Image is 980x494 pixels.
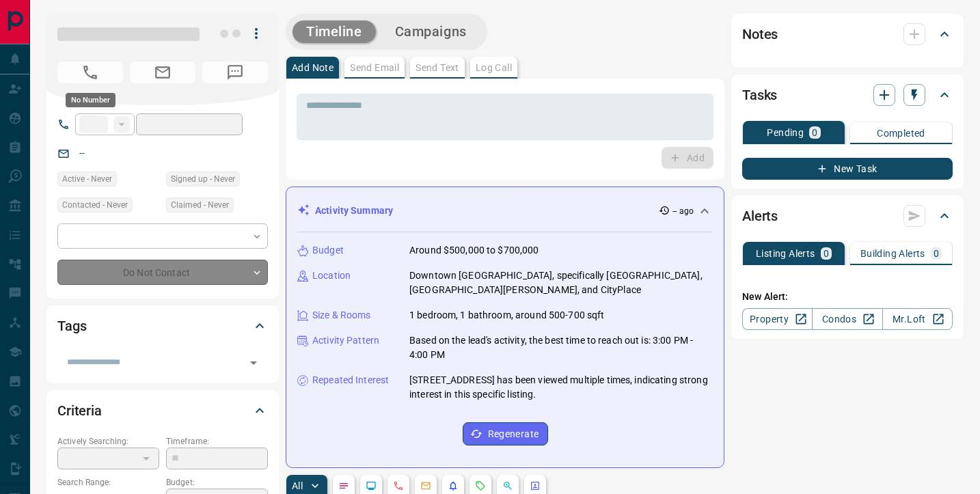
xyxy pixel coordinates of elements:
[57,260,268,285] div: Do Not Contact
[171,198,229,212] span: Claimed - Never
[409,333,713,362] p: Based on the lead's activity, the best time to reach out is: 3:00 PM - 4:00 PM
[463,422,548,445] button: Regenerate
[312,333,379,348] p: Activity Pattern
[171,172,235,186] span: Signed up - Never
[315,204,393,218] p: Activity Summary
[57,315,86,337] h2: Tags
[366,480,377,491] svg: Lead Browsing Activity
[62,172,112,186] span: Active - Never
[338,480,349,491] svg: Notes
[882,308,953,330] a: Mr.Loft
[57,435,159,448] p: Actively Searching:
[409,308,605,323] p: 1 bedroom, 1 bathroom, around 500-700 sqft
[420,480,431,491] svg: Emails
[812,308,882,330] a: Condos
[312,243,344,258] p: Budget
[312,373,389,387] p: Repeated Interest
[312,308,371,323] p: Size & Rooms
[57,400,102,422] h2: Criteria
[742,23,778,45] h2: Notes
[742,308,813,330] a: Property
[824,249,829,258] p: 0
[475,480,486,491] svg: Requests
[812,128,817,137] p: 0
[756,249,815,258] p: Listing Alerts
[292,20,376,43] button: Timeline
[448,480,459,491] svg: Listing Alerts
[292,63,334,72] p: Add Note
[292,481,303,491] p: All
[742,18,953,51] div: Notes
[767,128,804,137] p: Pending
[381,20,480,43] button: Campaigns
[57,394,268,427] div: Criteria
[742,290,953,304] p: New Alert:
[297,198,713,223] div: Activity Summary-- ago
[166,476,268,489] p: Budget:
[860,249,925,258] p: Building Alerts
[502,480,513,491] svg: Opportunities
[312,269,351,283] p: Location
[244,353,263,372] button: Open
[62,198,128,212] span: Contacted - Never
[393,480,404,491] svg: Calls
[409,243,539,258] p: Around $500,000 to $700,000
[57,476,159,489] p: Search Range:
[57,61,123,83] span: No Number
[742,158,953,180] button: New Task
[409,269,713,297] p: Downtown [GEOGRAPHIC_DATA], specifically [GEOGRAPHIC_DATA], [GEOGRAPHIC_DATA][PERSON_NAME], and C...
[530,480,541,491] svg: Agent Actions
[742,205,778,227] h2: Alerts
[66,93,115,107] div: No Number
[409,373,713,402] p: [STREET_ADDRESS] has been viewed multiple times, indicating strong interest in this specific list...
[672,205,694,217] p: -- ago
[934,249,939,258] p: 0
[79,148,85,159] a: --
[130,61,195,83] span: No Email
[877,128,925,138] p: Completed
[166,435,268,448] p: Timeframe:
[742,200,953,232] div: Alerts
[742,84,777,106] h2: Tasks
[202,61,268,83] span: No Number
[742,79,953,111] div: Tasks
[57,310,268,342] div: Tags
